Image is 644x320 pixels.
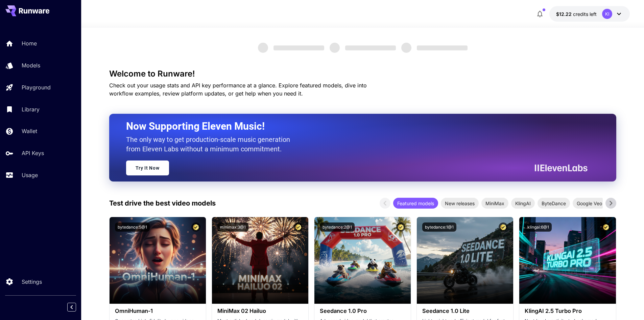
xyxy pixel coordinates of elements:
[217,222,248,232] button: minimax:3@1
[573,200,606,207] span: Google Veo
[481,198,508,209] div: MiniMax
[525,308,610,314] h3: KlingAI 2.5 Turbo Pro
[573,198,606,209] div: Google Veo
[126,161,169,175] a: Try It Now
[393,198,438,209] div: Featured models
[115,222,150,232] button: bytedance:5@1
[601,222,611,232] button: Certified Model – Vetted for best performance and includes a commercial license.
[320,222,355,232] button: bytedance:2@1
[67,303,76,312] button: Collapse sidebar
[22,127,37,135] p: Wallet
[441,200,479,207] span: New releases
[556,10,597,18] div: $12.21678
[126,120,582,133] h2: Now Supporting Eleven Music!
[417,217,513,304] img: alt
[441,198,479,209] div: New releases
[126,135,295,154] p: The only way to get production-scale music generation from Eleven Labs without a minimum commitment.
[109,82,367,97] span: Check out your usage stats and API key performance at a glance. Explore featured models, dive int...
[519,217,616,304] img: alt
[294,222,303,232] button: Certified Model – Vetted for best performance and includes a commercial license.
[110,217,206,304] img: alt
[556,11,573,17] span: $12.22
[422,308,508,314] h3: Seedance 1.0 Lite
[525,222,552,232] button: klingai:6@1
[549,6,630,22] button: $12.21678KI
[191,222,200,232] button: Certified Model – Vetted for best performance and includes a commercial license.
[22,39,37,47] p: Home
[22,83,51,91] p: Playground
[396,222,405,232] button: Certified Model – Vetted for best performance and includes a commercial license.
[109,198,216,208] p: Test drive the best video models
[481,200,508,207] span: MiniMax
[109,69,616,79] h3: Welcome to Runware!
[22,278,42,286] p: Settings
[511,198,535,209] div: KlingAI
[22,149,44,157] p: API Keys
[393,200,438,207] span: Featured models
[217,308,303,314] h3: MiniMax 02 Hailuo
[511,200,535,207] span: KlingAI
[115,308,200,314] h3: OmniHuman‑1
[538,200,570,207] span: ByteDance
[602,9,612,19] div: KI
[538,198,570,209] div: ByteDance
[72,301,81,313] div: Collapse sidebar
[320,308,405,314] h3: Seedance 1.0 Pro
[573,11,597,17] span: credits left
[22,61,40,69] p: Models
[422,222,456,232] button: bytedance:1@1
[22,105,40,113] p: Library
[212,217,308,304] img: alt
[314,217,411,304] img: alt
[499,222,508,232] button: Certified Model – Vetted for best performance and includes a commercial license.
[22,171,38,179] p: Usage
